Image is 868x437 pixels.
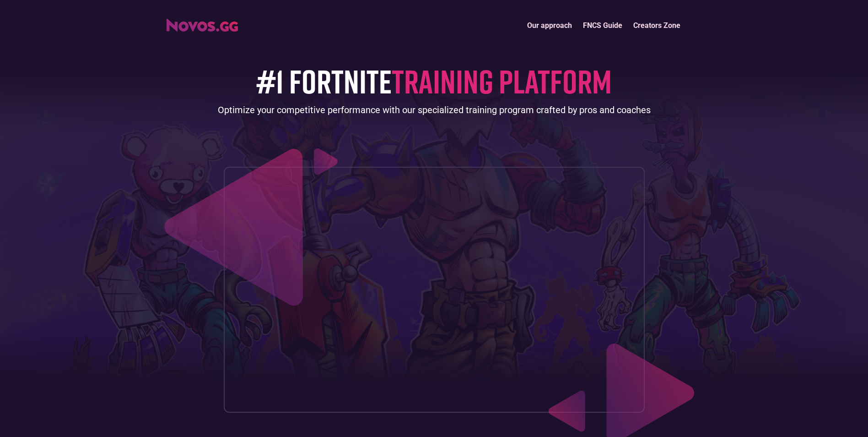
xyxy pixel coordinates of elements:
[232,175,637,404] iframe: Increase your placement in 14 days (Novos.gg)
[167,16,238,32] a: home
[256,63,612,99] h1: #1 FORTNITE
[392,61,612,101] span: TRAINING PLATFORM
[628,16,686,35] a: Creators Zone
[577,16,628,35] a: FNCS Guide
[522,16,577,35] a: Our approach
[218,104,651,116] div: Optimize your competitive performance with our specialized training program crafted by pros and c...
